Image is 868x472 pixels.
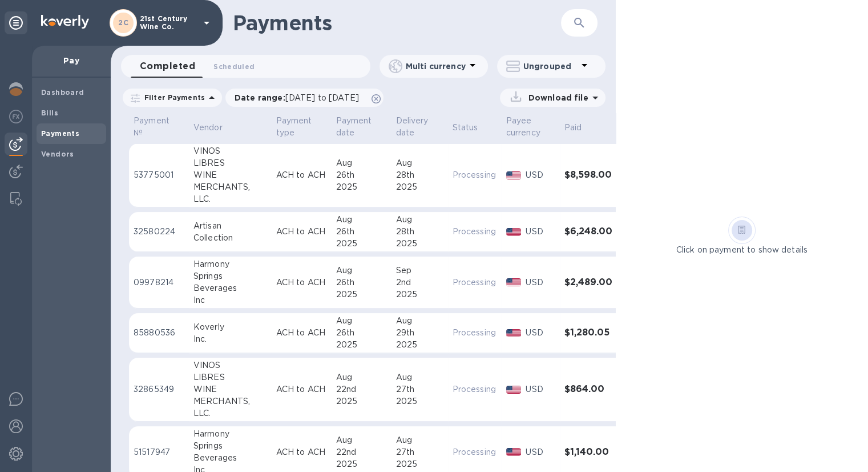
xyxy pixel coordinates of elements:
[336,238,387,250] div: 2025
[453,277,497,289] p: Processing
[41,88,84,97] b: Dashboard
[41,55,102,66] p: Pay
[193,181,267,193] div: MERCHANTS,
[134,327,184,339] p: 85880536
[564,122,597,134] span: Paid
[506,278,522,286] img: USD
[41,15,89,29] img: Logo
[526,226,555,238] p: USD
[453,122,493,134] span: Status
[336,169,387,181] div: 26th
[506,386,522,394] img: USD
[276,327,327,339] p: ACH to ACH
[336,289,387,301] div: 2025
[235,92,365,103] p: Date range :
[523,61,578,72] p: Ungrouped
[395,339,443,351] div: 2025
[9,110,23,123] img: Foreign exchange
[676,244,808,256] p: Click on payment to show details
[193,258,267,270] div: Harmony
[336,434,387,446] div: Aug
[395,458,443,470] div: 2025
[453,122,478,134] p: Status
[453,169,497,181] p: Processing
[193,407,267,419] div: LLC.
[193,122,237,134] span: Vendor
[193,270,267,282] div: Springs
[193,359,267,371] div: VINOS
[526,169,555,181] p: USD
[193,122,223,134] p: Vendor
[453,327,497,339] p: Processing
[395,226,443,238] div: 28th
[395,327,443,339] div: 29th
[193,157,267,169] div: LIBRES
[395,395,443,407] div: 2025
[395,371,443,383] div: Aug
[564,327,616,338] h3: $1,280.05
[336,115,387,139] span: Payment date
[406,61,466,72] p: Multi currency
[395,315,443,327] div: Aug
[453,226,497,238] p: Processing
[193,145,267,157] div: VINOS
[524,92,588,103] p: Download file
[225,89,383,107] div: Date range:[DATE] to [DATE]
[276,226,327,238] p: ACH to ACH
[506,228,522,236] img: USD
[276,115,312,139] p: Payment type
[395,181,443,193] div: 2025
[276,115,327,139] span: Payment type
[336,395,387,407] div: 2025
[193,440,267,452] div: Springs
[395,238,443,250] div: 2025
[134,446,184,458] p: 51517947
[134,115,184,139] span: Payment №
[336,214,387,226] div: Aug
[453,383,497,395] p: Processing
[193,232,267,244] div: Collection
[564,447,616,458] h3: $1,140.00
[193,321,267,333] div: Koverly
[395,434,443,446] div: Aug
[453,446,497,458] p: Processing
[276,446,327,458] p: ACH to ACH
[395,115,443,139] span: Delivery date
[140,58,195,74] span: Completed
[506,329,522,337] img: USD
[140,93,205,102] p: Filter Payments
[395,277,443,289] div: 2nd
[276,383,327,395] p: ACH to ACH
[41,150,74,158] b: Vendors
[193,333,267,345] div: Inc.
[134,383,184,395] p: 32865349
[336,157,387,169] div: Aug
[395,383,443,395] div: 27th
[336,458,387,470] div: 2025
[395,265,443,277] div: Sep
[336,115,372,139] p: Payment date
[336,371,387,383] div: Aug
[193,220,267,232] div: Artisan
[193,193,267,205] div: LLC.
[193,452,267,464] div: Beverages
[193,294,267,306] div: Inc
[285,93,359,102] span: [DATE] to [DATE]
[336,327,387,339] div: 26th
[506,115,540,139] p: Payee currency
[134,115,169,139] p: Payment №
[276,277,327,289] p: ACH to ACH
[564,226,616,237] h3: $6,248.00
[564,170,616,181] h3: $8,598.00
[526,383,555,395] p: USD
[526,277,555,289] p: USD
[140,15,197,31] p: 21st Century Wine Co.
[336,226,387,238] div: 26th
[526,327,555,339] p: USD
[526,446,555,458] p: USD
[193,371,267,383] div: LIBRES
[395,289,443,301] div: 2025
[564,384,616,395] h3: $864.00
[193,282,267,294] div: Beverages
[336,446,387,458] div: 22nd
